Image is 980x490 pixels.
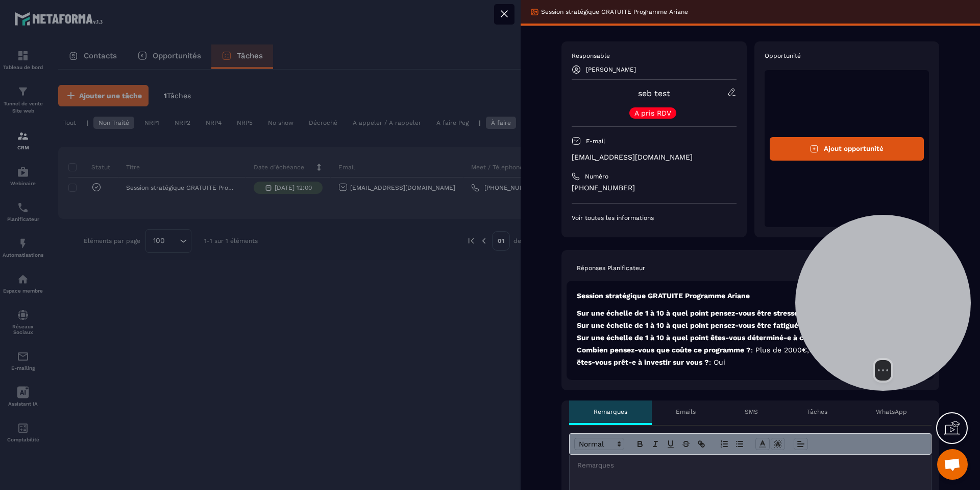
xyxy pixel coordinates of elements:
[594,408,627,416] p: Remarques
[577,264,645,272] p: Réponses Planificateur
[541,8,688,16] p: Session stratégique GRATUITE Programme Ariane
[765,52,929,60] p: Opportunité
[586,66,636,73] p: [PERSON_NAME]
[572,52,737,60] p: Responsable
[577,358,924,367] p: ëtes-vous prêt-e à investir sur vous ?
[676,408,696,416] p: Emails
[770,137,924,161] button: Ajout opportunité
[572,152,737,162] p: [EMAIL_ADDRESS][DOMAIN_NAME]
[876,408,907,416] p: WhatsApp
[937,449,968,480] div: Ouvrir le chat
[577,333,924,343] p: Sur une échelle de 1 à 10 à quel point êtes-vous déterminé-e à changer votre situation ?
[577,345,924,355] p: Combien pensez-vous que coûte ce programme ?
[807,408,827,416] p: Tâches
[745,408,758,416] p: SMS
[586,137,605,145] p: E-mail
[572,214,737,222] p: Voir toutes les informations
[577,321,924,330] p: Sur une échelle de 1 à 10 à quel point pensez-vous être fatigué-e ?
[638,88,670,98] a: seb test
[577,291,750,301] p: Session stratégique GRATUITE Programme Ariane
[634,109,671,117] p: A pris RDV
[585,172,608,181] p: Numéro
[751,346,890,354] span: : Plus de 2000€, Entre 1200€ et 2000€
[577,308,924,318] p: Sur une échelle de 1 à 10 à quel point pensez-vous être stressé-e ?
[572,183,737,193] p: [PHONE_NUMBER]
[709,358,725,366] span: : Oui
